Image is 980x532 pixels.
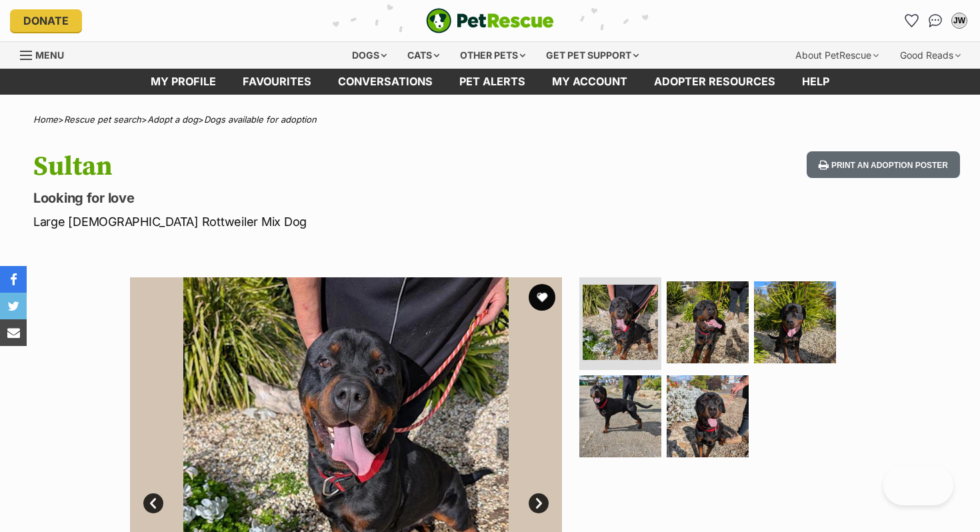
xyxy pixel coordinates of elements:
[147,114,198,125] a: Adopt a dog
[426,8,554,33] a: PetRescue
[137,69,229,95] a: My profile
[667,375,749,457] img: Photo of Sultan
[539,69,641,95] a: My account
[33,213,597,231] p: Large [DEMOGRAPHIC_DATA] Rottweiler Mix Dog
[143,493,163,513] a: Prev
[925,10,946,31] a: Conversations
[537,42,648,69] div: Get pet support
[325,69,446,95] a: conversations
[641,69,789,95] a: Adopter resources
[901,10,922,31] a: Favourites
[579,375,661,457] img: Photo of Sultan
[33,189,597,207] p: Looking for love
[901,10,970,31] ul: Account quick links
[204,114,317,125] a: Dogs available for adoption
[33,151,597,182] h1: Sultan
[446,69,539,95] a: Pet alerts
[891,42,970,69] div: Good Reads
[789,69,843,95] a: Help
[529,284,555,311] button: favourite
[929,14,943,27] img: chat-41dd97257d64d25036548639549fe6c8038ab92f7586957e7f3b1b290dea8141.svg
[35,49,64,61] span: Menu
[33,114,58,125] a: Home
[229,69,325,95] a: Favourites
[807,151,960,179] button: Print an adoption poster
[667,281,749,363] img: Photo of Sultan
[20,42,73,66] a: Menu
[529,493,549,513] a: Next
[398,42,449,69] div: Cats
[786,42,888,69] div: About PetRescue
[10,9,82,32] a: Donate
[583,285,658,360] img: Photo of Sultan
[754,281,836,363] img: Photo of Sultan
[64,114,141,125] a: Rescue pet search
[949,10,970,31] button: My account
[426,8,554,33] img: logo-e224e6f780fb5917bec1dbf3a21bbac754714ae5b6737aabdf751b685950b380.svg
[451,42,535,69] div: Other pets
[883,465,953,505] iframe: Help Scout Beacon - Open
[953,14,966,27] div: JW
[343,42,396,69] div: Dogs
